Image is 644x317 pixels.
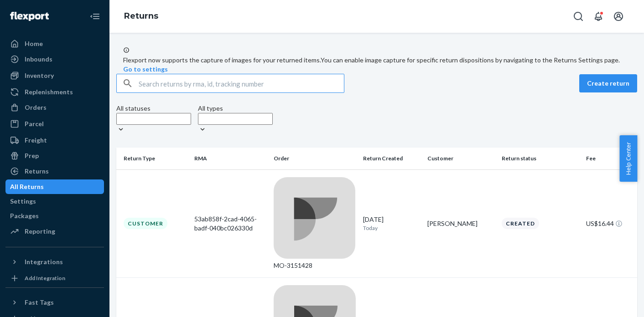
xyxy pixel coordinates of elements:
[25,39,43,48] div: Home
[424,148,498,169] th: Customer
[25,136,47,145] div: Freight
[5,52,104,66] a: Inbounds
[25,274,65,282] div: Add Integration
[198,113,273,125] input: All types
[10,211,39,220] div: Packages
[274,261,356,270] div: MO-3151428
[582,148,637,169] th: Fee
[359,148,424,169] th: Return Created
[25,167,49,176] div: Returns
[619,135,637,182] button: Help Center
[25,55,52,64] div: Inbounds
[117,3,166,30] ol: breadcrumbs
[5,209,104,223] a: Packages
[198,104,273,113] div: All types
[86,7,104,26] button: Close Navigation
[25,119,44,128] div: Parcel
[25,298,54,307] div: Fast Tags
[25,87,73,97] div: Replenishments
[5,100,104,115] a: Orders
[123,56,321,64] span: Flexport now supports the capture of images for your returned items.
[582,169,637,278] td: US$16.44
[498,148,582,169] th: Return status
[116,148,191,169] th: Return Type
[116,113,191,125] input: All statuses
[5,255,104,269] button: Integrations
[5,117,104,131] a: Parcel
[139,74,344,92] input: Search returns by rma, id, tracking number
[124,218,167,229] div: Customer
[25,151,39,160] div: Prep
[569,7,587,26] button: Open Search Box
[10,12,49,21] img: Flexport logo
[191,148,270,169] th: RMA
[5,85,104,99] a: Replenishments
[5,273,104,284] a: Add Integration
[25,103,47,112] div: Orders
[25,227,55,236] div: Reporting
[5,36,104,51] a: Home
[25,257,63,266] div: Integrations
[363,215,420,232] div: [DATE]
[10,197,36,206] div: Settings
[25,71,54,80] div: Inventory
[5,224,104,239] a: Reporting
[5,133,104,148] a: Freight
[5,148,104,163] a: Prep
[5,194,104,209] a: Settings
[579,74,637,92] button: Create return
[5,164,104,179] a: Returns
[609,7,628,26] button: Open account menu
[427,219,494,228] div: [PERSON_NAME]
[10,182,44,191] div: All Returns
[123,65,168,74] button: Go to settings
[270,148,359,169] th: Order
[363,224,420,232] p: Today
[5,68,104,83] a: Inventory
[321,56,620,64] span: You can enable image capture for specific return dispositions by navigating to the Returns Settin...
[5,179,104,194] a: All Returns
[502,218,539,229] div: Created
[194,215,266,233] div: 53ab858f-2cad-4065-badf-040bc026330d
[5,295,104,310] button: Fast Tags
[124,11,158,21] a: Returns
[589,7,608,26] button: Open notifications
[116,104,191,113] div: All statuses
